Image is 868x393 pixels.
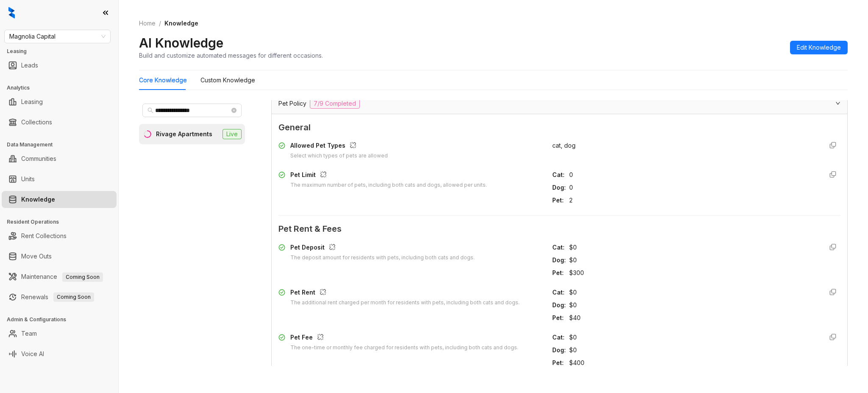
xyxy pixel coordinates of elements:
[164,20,198,27] span: Knowledge
[2,57,117,74] li: Leads
[2,289,117,306] li: Renewals
[9,30,106,43] span: Magnolia Capital
[147,107,153,113] span: search
[2,325,117,342] li: Team
[290,141,388,152] div: Allowed Pet Types
[290,243,475,254] div: Pet Deposit
[139,76,187,85] div: Core Knowledge
[552,268,566,278] div: Pet :
[290,299,520,307] div: The additional rent charged per month for residents with pets, including both cats and dogs.
[2,171,117,188] li: Units
[569,196,816,205] div: 2
[278,222,840,236] span: Pet Rent & Fees
[2,227,117,244] li: Rent Collections
[278,121,840,134] span: General
[139,35,223,51] h2: AI Knowledge
[310,98,360,109] span: 7/9 Completed
[21,289,94,306] a: RenewalsComing Soon
[552,255,566,265] div: Dog :
[569,358,816,368] div: $400
[2,150,117,167] li: Communities
[21,227,67,244] a: Rent Collections
[552,300,566,310] div: Dog :
[21,57,38,74] a: Leads
[790,41,848,54] button: Edit Knowledge
[62,272,103,282] span: Coming Soon
[272,93,847,114] div: Pet Policy7/9 Completed
[7,316,118,323] h3: Admin & Configurations
[290,254,475,262] div: The deposit amount for residents with pets, including both cats and dogs.
[137,19,157,28] a: Home
[21,325,37,342] a: Team
[569,243,816,252] div: $0
[21,248,52,265] a: Move Outs
[569,300,816,310] div: $0
[278,99,306,108] span: Pet Policy
[21,171,35,188] a: Units
[290,288,520,299] div: Pet Rent
[2,248,117,265] li: Move Outs
[835,101,840,106] span: expanded
[159,19,161,28] li: /
[2,93,117,110] li: Leasing
[569,170,816,180] div: 0
[290,333,518,344] div: Pet Fee
[552,288,566,297] div: Cat :
[53,292,94,302] span: Coming Soon
[569,268,816,278] div: $300
[2,191,117,208] li: Knowledge
[21,93,43,110] a: Leasing
[21,114,52,131] a: Collections
[552,358,566,368] div: Pet :
[290,152,388,160] div: Select which types of pets are allowed
[7,48,118,55] h3: Leasing
[231,108,236,113] span: close-circle
[552,243,566,252] div: Cat :
[569,313,816,323] div: $40
[200,76,255,85] div: Custom Knowledge
[569,183,816,192] div: 0
[7,141,118,149] h3: Data Management
[290,170,487,181] div: Pet Limit
[7,218,118,226] h3: Resident Operations
[21,191,55,208] a: Knowledge
[7,84,118,92] h3: Analytics
[569,288,816,297] div: $0
[569,345,816,355] div: $0
[21,150,56,167] a: Communities
[569,255,816,265] div: $0
[552,183,566,192] div: Dog :
[797,43,841,52] span: Edit Knowledge
[552,313,566,323] div: Pet :
[139,51,323,60] div: Build and customize automated messages for different occasions.
[552,196,566,205] div: Pet :
[552,333,566,342] div: Cat :
[290,344,518,352] div: The one-time or monthly fee charged for residents with pets, including both cats and dogs.
[290,181,487,189] div: The maximum number of pets, including both cats and dogs, allowed per units.
[2,114,117,131] li: Collections
[2,268,117,285] li: Maintenance
[2,345,117,362] li: Voice AI
[552,142,576,149] span: cat, dog
[21,345,44,362] a: Voice AI
[223,129,242,139] span: Live
[156,129,212,139] div: Rivage Apartments
[552,345,566,355] div: Dog :
[552,170,566,180] div: Cat :
[8,7,15,19] img: logo
[569,333,816,342] div: $0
